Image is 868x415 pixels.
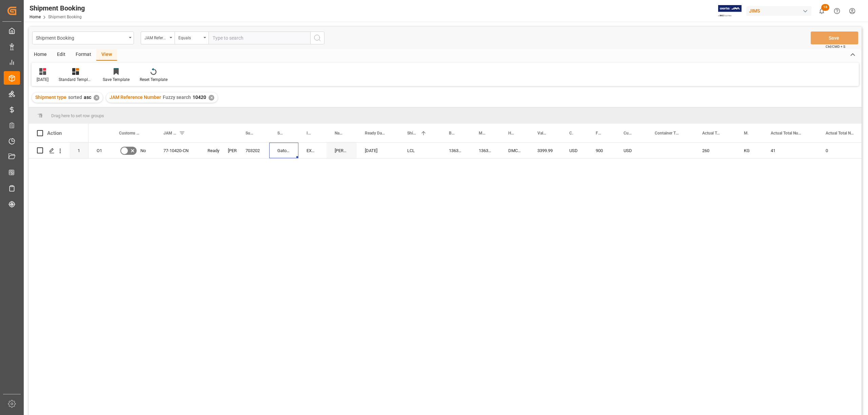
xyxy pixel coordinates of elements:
[624,131,632,136] span: Currency (freight quote)
[694,143,736,158] div: 260
[88,143,111,158] div: O1
[814,3,829,19] button: show 18 new notifications
[110,95,161,100] span: JAM Reference Number
[718,5,742,17] img: Exertis%20JAM%20-%20Email%20Logo.jpg_1722504956.jpg
[771,131,803,136] span: Actual Total Number of Cartons
[208,143,212,159] div: Ready
[310,32,324,44] button: search button
[615,143,647,158] div: USD
[655,131,680,136] span: Container Type
[449,131,456,136] span: Booking Number
[140,143,146,159] span: No
[245,131,255,136] span: Supplier Number
[155,143,199,158] div: 77-10420-CN
[569,131,573,136] span: Currency for Value (1)
[269,143,298,158] div: Gator Cases Inc.(GF31 Yantian)
[702,131,722,136] span: Actual Total Gross Weight
[763,143,817,158] div: 41
[744,131,748,136] span: Master Pack Weight (UOM) Manual
[71,49,96,61] div: Format
[561,143,588,158] div: USD
[744,143,754,159] div: KG
[441,143,471,158] div: 13633345
[335,131,342,136] span: Name of the Carrier/Forwarder
[237,143,269,158] div: 703202
[811,32,858,44] button: Save
[307,131,312,136] span: Incoterm
[52,49,71,61] div: Edit
[209,32,310,44] input: Type to search
[821,4,829,11] span: 18
[175,32,209,44] button: open menu
[96,49,117,61] div: View
[119,131,141,136] span: Customs documents sent to broker
[103,77,130,83] div: Save Template
[163,95,191,100] span: Fuzzy search
[829,3,845,19] button: Help Center
[596,131,601,136] span: Freight Quote
[327,143,357,158] div: [PERSON_NAME]
[479,131,486,136] span: Master [PERSON_NAME] of Lading Number
[193,95,206,100] span: 10420
[68,95,82,100] span: sorted
[144,33,167,41] div: JAM Reference Number
[357,143,399,158] div: [DATE]
[407,143,433,159] div: LCL
[84,95,91,100] span: asc
[59,77,93,83] div: Standard Templates
[47,130,62,136] div: Action
[277,131,284,136] span: Supplier Full Name
[35,95,66,100] span: Shipment type
[32,32,134,44] button: open menu
[94,95,99,101] div: ✕
[529,143,561,158] div: 3399.99
[70,143,88,158] div: 1
[508,131,515,136] span: House Bill of Lading Number
[29,49,52,61] div: Home
[228,143,229,159] div: [PERSON_NAME]. [PERSON_NAME]
[588,143,615,158] div: 900
[140,77,167,83] div: Reset Template
[471,143,500,158] div: 13633345
[178,33,201,41] div: Equals
[826,131,856,136] span: Actual Total Number of Pallets
[51,113,104,118] span: Drag here to set row groups
[746,4,814,17] button: JIMS
[826,44,845,49] span: Ctrl/CMD + S
[407,131,418,136] span: Shipment type
[29,3,85,13] div: Shipment Booking
[37,77,48,83] div: [DATE]
[500,143,529,158] div: DMCNSY076613
[365,131,385,136] span: Ready Date
[746,6,811,16] div: JIMS
[298,143,327,158] div: EXW [GEOGRAPHIC_DATA] CN
[163,131,176,136] span: JAM Reference Number
[537,131,547,136] span: Value (1)
[141,32,175,44] button: open menu
[209,95,214,101] div: ✕
[29,143,88,159] div: Press SPACE to select this row.
[36,33,126,42] div: Shipment Booking
[29,15,41,19] a: Home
